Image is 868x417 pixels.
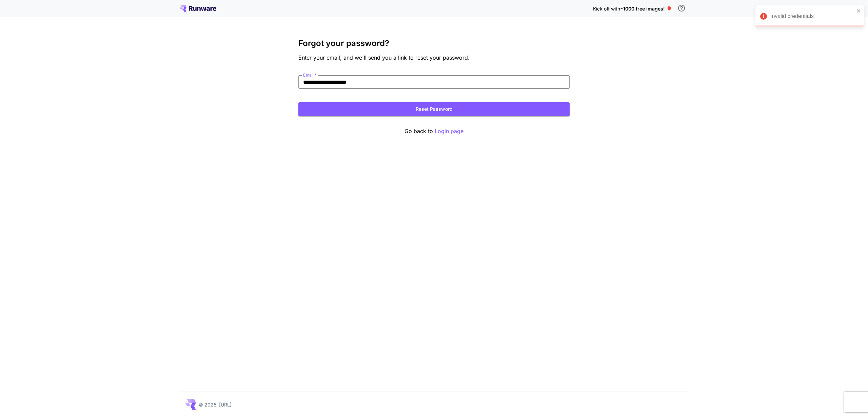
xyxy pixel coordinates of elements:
[298,102,570,116] button: Reset Password
[303,72,316,78] label: Email
[675,1,688,15] button: In order to qualify for free credit, you need to sign up with a business email address and click ...
[770,12,854,20] div: Invalid credentials
[856,8,861,14] button: close
[298,127,570,135] p: Go back to
[620,6,672,12] span: ~1000 free images! 🎈
[199,401,232,408] p: © 2025, [URL]
[298,39,570,48] h3: Forgot your password?
[435,127,463,135] button: Login page
[593,6,620,12] span: Kick off with
[298,54,570,62] p: Enter your email, and we'll send you a link to reset your password.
